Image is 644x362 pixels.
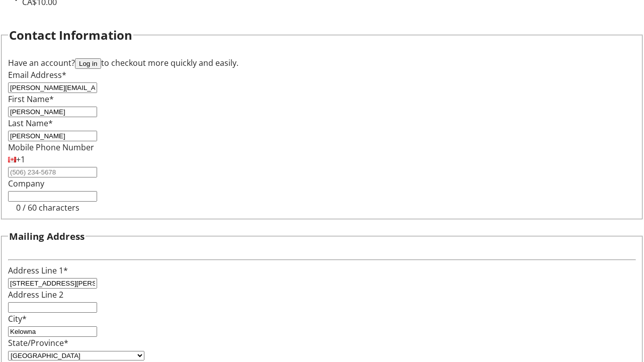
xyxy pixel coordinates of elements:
label: City* [8,313,27,324]
button: Log in [75,58,101,69]
label: Address Line 2 [8,289,63,300]
input: Address [8,278,97,289]
label: Address Line 1* [8,265,68,276]
input: City [8,326,97,337]
label: State/Province* [8,337,68,348]
label: Last Name* [8,118,53,129]
tr-character-limit: 0 / 60 characters [16,202,79,213]
h2: Contact Information [9,26,132,44]
label: Mobile Phone Number [8,142,94,153]
h3: Mailing Address [9,229,85,243]
label: Company [8,178,44,189]
div: Have an account? to checkout more quickly and easily. [8,57,636,69]
input: (506) 234-5678 [8,167,97,177]
label: Email Address* [8,69,66,80]
label: First Name* [8,94,54,105]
